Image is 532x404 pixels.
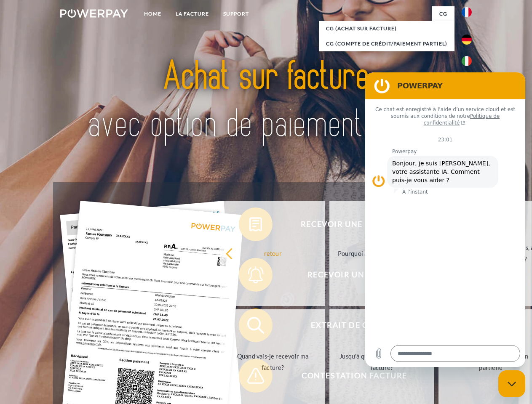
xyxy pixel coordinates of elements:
div: Pourquoi ai-je reçu une facture? [334,247,429,259]
div: retour [225,247,320,259]
a: Support [216,6,256,21]
a: Home [137,6,168,21]
div: Quand vais-je recevoir ma facture? [225,351,320,373]
img: title-powerpay_fr.svg [80,40,452,161]
a: LA FACTURE [168,6,216,21]
a: CG (achat sur facture) [319,21,454,36]
img: de [462,35,472,45]
img: fr [462,7,472,17]
div: Jusqu'à quand dois-je payer ma facture? [334,351,429,373]
img: it [462,56,472,66]
iframe: Fenêtre de messagerie [365,72,525,367]
a: CG (Compte de crédit/paiement partiel) [319,36,454,51]
a: CG [432,6,454,21]
img: logo-powerpay-white.svg [60,9,128,18]
iframe: Bouton de lancement de la fenêtre de messagerie, conversation en cours [498,370,525,397]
